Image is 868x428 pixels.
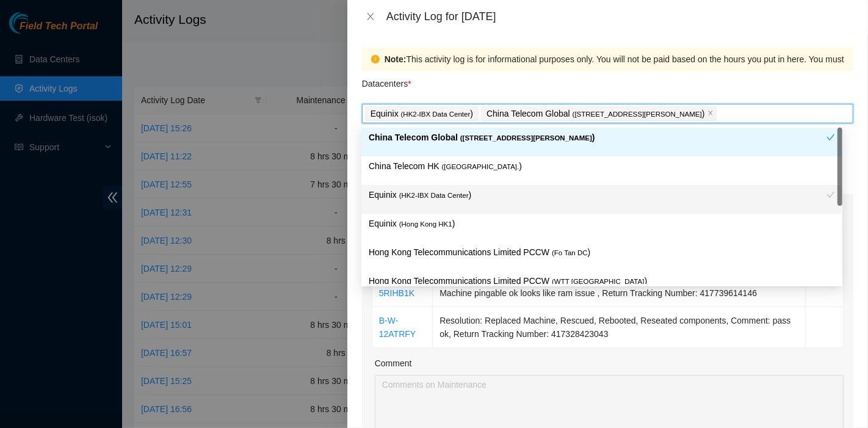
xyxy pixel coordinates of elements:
[379,316,416,339] a: B-W-12ATRFY
[433,266,806,307] td: Resolution: Replaced Machine, Rescued, Rebooted, Reseated components, Comment: Machine pingable o...
[399,192,469,199] span: ( HK2-IBX Data Center
[369,159,835,173] p: China Telecom HK )
[362,71,411,90] p: Datacenters
[826,133,835,142] span: check
[386,10,853,23] div: Activity Log for [DATE]
[442,163,519,170] span: ( [GEOGRAPHIC_DATA].
[826,190,835,199] span: check
[573,111,702,118] span: ( [STREET_ADDRESS][PERSON_NAME]
[401,111,471,118] span: ( HK2-IBX Data Center
[371,55,380,63] span: exclamation-circle
[486,107,704,121] p: China Telecom Global )
[399,220,452,228] span: ( Hong Kong HK1
[371,107,473,121] p: Equinix )
[362,11,379,23] button: Close
[369,274,835,288] p: Hong Kong Telecommunications Limited PCCW )
[369,245,835,259] p: Hong Kong Telecommunications Limited PCCW )
[369,131,826,145] p: China Telecom Global )
[366,12,375,21] span: close
[460,134,592,142] span: ( [STREET_ADDRESS][PERSON_NAME]
[552,278,644,285] span: ( WTT [GEOGRAPHIC_DATA]
[552,249,588,256] span: ( Fo Tan DC
[369,188,826,202] p: Equinix )
[369,217,835,231] p: Equinix )
[385,53,407,66] strong: Note:
[375,357,412,370] label: Comment
[433,307,806,348] td: Resolution: Replaced Machine, Rescued, Rebooted, Reseated components, Comment: pass ok, Return Tr...
[707,110,714,117] span: close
